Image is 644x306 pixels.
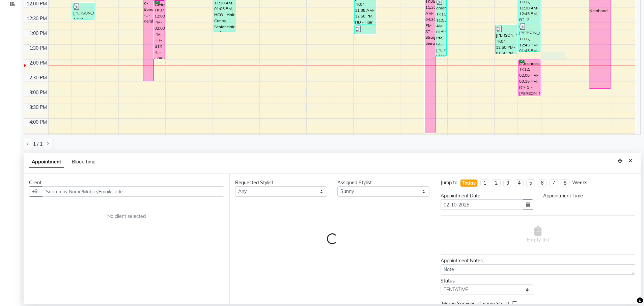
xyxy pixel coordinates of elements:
div: [PERSON_NAME], TK06, 12:45 PM-01:45 PM, H-SPA - NASHI - Premium hair spa service - Nashi [519,23,540,51]
div: Jump to [441,179,457,186]
div: Today [462,180,476,187]
div: 4:30 PM [28,133,48,141]
li: 4 [515,179,524,187]
li: 2 [492,179,501,187]
span: Appointment [29,156,64,168]
span: Block Time [72,159,95,165]
input: Search by Name/Mobile/Email/Code [43,186,224,197]
div: 4:00 PM [28,119,48,126]
li: 5 [526,179,535,187]
div: Appointment Date [441,192,533,199]
div: Appointment Notes [441,257,635,264]
li: 8 [561,179,569,187]
div: No client selected [45,213,208,220]
div: 1:30 PM [28,45,48,52]
span: Empty list [527,226,549,243]
div: khush, TK10, 12:50 PM-01:10 PM, TH-EB - Eyebrows,TH-FH - Forehead [355,25,376,34]
li: 3 [503,179,512,187]
div: savina, TK07, 12:00 PM-02:00 PM, HR-BTX -L - Hair [MEDICAL_DATA] [154,1,164,59]
div: 1:00 PM [28,30,48,37]
li: 7 [549,179,558,187]
div: 3:30 PM [28,104,48,111]
div: [PERSON_NAME], TK04, 12:50 PM-01:50 PM, HDo - Hair Do Advance,HACCES-Hair Accessories [496,25,517,54]
div: 12:00 PM [25,0,48,7]
div: Appointment Time [543,192,635,199]
span: 1 / 1 [33,141,43,148]
div: Weeks [572,179,587,186]
div: Requested Stylist [235,179,327,186]
div: Client [29,179,224,186]
button: Close [625,156,635,166]
div: 3:00 PM [28,89,48,96]
div: [PERSON_NAME], TK08, 12:05 PM-12:40 PM, TH-EB - Eyebrows,WX-CHIN-RC - Waxing Chin - Premium,WX-UL... [73,3,94,19]
div: Assigned Stylist [337,179,429,186]
li: 1 [480,179,489,187]
input: yyyy-mm-dd [441,199,523,210]
button: +91 [29,186,43,197]
div: Status [441,277,533,284]
div: 2:00 PM [28,60,48,67]
li: 6 [538,179,547,187]
div: dr.mandeep, TK12, 02:00 PM-03:15 PM, RT-IG - [PERSON_NAME] Touchup(one inch only) [519,60,540,96]
div: 2:30 PM [28,74,48,81]
div: 12:30 PM [25,15,48,22]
